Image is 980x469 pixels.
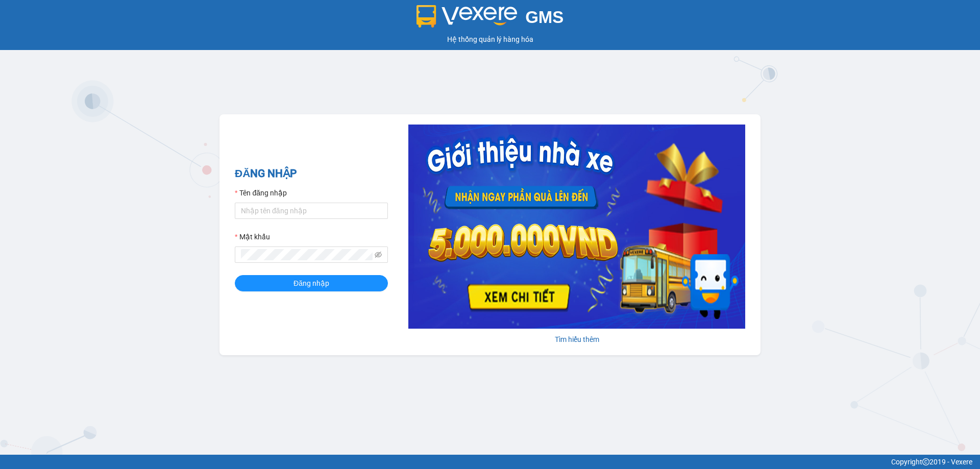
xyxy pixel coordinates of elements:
input: Tên đăng nhập [235,203,388,219]
button: Đăng nhập [235,275,388,291]
span: eye-invisible [375,251,382,258]
img: logo 2 [416,5,518,28]
a: GMS [416,15,564,23]
label: Mật khẩu [235,231,270,242]
input: Mật khẩu [241,249,373,260]
span: GMS [525,8,563,27]
div: Hệ thống quản lý hàng hóa [3,34,977,45]
h2: ĐĂNG NHẬP [235,165,388,182]
span: copyright [922,458,929,465]
span: Đăng nhập [293,278,329,289]
img: banner-0 [408,125,745,329]
label: Tên đăng nhập [235,187,287,199]
div: Copyright 2019 - Vexere [8,456,972,467]
div: Tìm hiểu thêm [408,334,745,345]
